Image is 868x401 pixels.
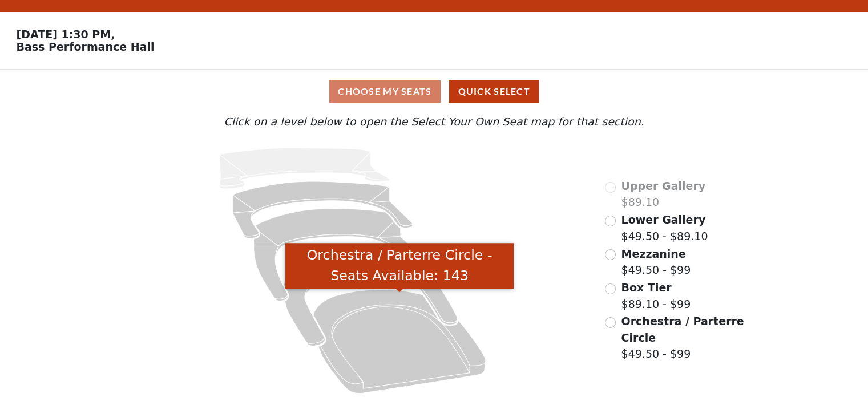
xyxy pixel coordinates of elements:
p: Click on a level below to open the Select Your Own Seat map for that section. [116,114,751,130]
label: $89.10 [621,178,705,210]
path: Orchestra / Parterre Circle - Seats Available: 143 [313,289,486,393]
label: $49.50 - $89.10 [621,212,708,244]
path: Lower Gallery - Seats Available: 152 [233,181,413,238]
path: Upper Gallery - Seats Available: 0 [219,148,389,189]
span: Lower Gallery [621,213,705,226]
label: $49.50 - $99 [621,246,691,278]
label: $49.50 - $99 [621,313,745,362]
button: Quick Select [449,80,539,103]
span: Upper Gallery [621,180,705,192]
div: Orchestra / Parterre Circle - Seats Available: 143 [285,243,514,289]
span: Mezzanine [621,248,685,260]
label: $89.10 - $99 [621,280,691,312]
span: Box Tier [621,281,671,294]
span: Orchestra / Parterre Circle [621,315,744,344]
